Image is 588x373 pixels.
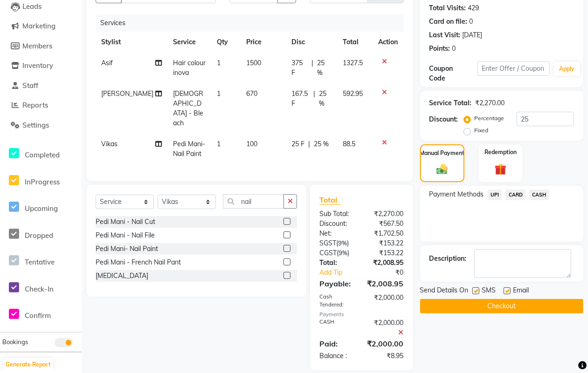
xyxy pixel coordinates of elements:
[101,89,153,98] span: [PERSON_NAME]
[2,338,28,346] span: Bookings
[173,89,203,127] span: [DEMOGRAPHIC_DATA] - Bleach
[22,101,48,109] span: Reports
[312,248,361,258] div: ( )
[343,59,363,67] span: 1327.5
[96,32,167,53] th: Stylist
[217,89,221,98] span: 1
[25,204,58,213] span: Upcoming
[429,3,466,13] div: Total Visits:
[433,163,451,176] img: _cash.svg
[484,148,517,156] label: Redemption
[312,209,361,219] div: Sub Total:
[312,278,360,289] div: Payable:
[338,239,347,247] span: 9%
[312,238,361,248] div: ( )
[291,89,310,109] span: 167.5 F
[96,244,158,254] div: Pedi Mani- Nail Paint
[25,311,51,320] span: Confirm
[317,58,332,78] span: 25 %
[343,140,355,148] span: 88.5
[173,59,206,77] span: Hair colour inova
[312,318,361,338] div: CASH
[491,162,510,177] img: _gift.svg
[2,120,79,131] a: Settings
[312,293,361,309] div: Cash Tendered:
[25,231,53,240] span: Dropped
[25,285,54,293] span: Check-In
[361,219,410,229] div: ₹567.50
[476,98,505,108] div: ₹2,270.00
[96,231,155,240] div: Pedi Mani - Nail File
[361,293,410,309] div: ₹2,000.00
[429,44,450,54] div: Points:
[96,258,181,267] div: Pedi Mani - French Nail Pant
[488,190,502,200] span: UPI
[286,32,337,53] th: Disc
[217,59,221,67] span: 1
[420,149,464,157] label: Manual Payment
[477,61,550,76] input: Enter Offer / Coupon Code
[2,41,79,52] a: Members
[308,139,310,149] span: |
[361,238,410,248] div: ₹153.22
[429,64,477,83] div: Coupon Code
[167,32,212,53] th: Service
[319,249,337,257] span: CGST
[241,32,286,53] th: Price
[312,338,360,349] div: Paid:
[312,258,361,268] div: Total:
[22,121,49,129] span: Settings
[319,195,341,205] span: Total
[173,140,205,158] span: Pedi Mani- Nail Paint
[319,239,336,247] span: SGST
[25,258,55,266] span: Tentative
[22,81,38,90] span: Staff
[361,248,410,258] div: ₹153.22
[513,285,529,297] span: Email
[361,229,410,238] div: ₹1,702.50
[312,351,361,361] div: Balance :
[246,140,257,148] span: 100
[2,1,79,12] a: Leads
[217,140,221,148] span: 1
[246,59,261,67] span: 1500
[463,30,483,40] div: [DATE]
[529,190,549,200] span: CASH
[475,126,489,135] label: Fixed
[291,139,304,149] span: 25 F
[96,217,155,227] div: Pedi Mani - Nail Cut
[22,21,55,30] span: Marketing
[361,351,410,361] div: ₹8.95
[360,338,411,349] div: ₹2,000.00
[319,311,404,319] div: Payments
[420,285,469,297] span: Send Details On
[223,194,284,209] input: Search or Scan
[25,150,60,159] span: Completed
[470,17,473,27] div: 0
[22,2,42,11] span: Leads
[101,59,113,67] span: Asif
[343,89,363,98] span: 592.95
[97,14,411,32] div: Services
[452,44,456,54] div: 0
[373,32,404,53] th: Action
[101,140,118,148] span: Vikas
[311,58,313,78] span: |
[314,139,329,149] span: 25 %
[429,254,467,264] div: Description:
[22,61,53,70] span: Inventory
[312,268,370,278] a: Add Tip
[2,81,79,91] a: Staff
[429,115,458,124] div: Discount:
[96,271,148,281] div: [MEDICAL_DATA]
[505,190,526,200] span: CARD
[2,100,79,111] a: Reports
[246,89,257,98] span: 670
[553,62,580,76] button: Apply
[314,89,316,109] span: |
[429,98,472,108] div: Service Total:
[475,114,505,122] label: Percentage
[312,219,361,229] div: Discount:
[370,268,411,278] div: ₹0
[2,61,79,71] a: Inventory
